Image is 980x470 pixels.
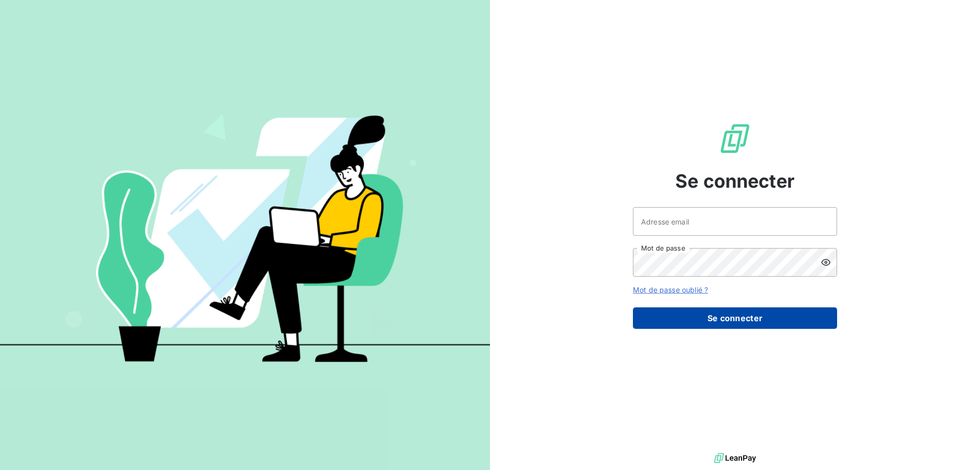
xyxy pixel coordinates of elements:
[633,307,837,329] button: Se connecter
[633,207,837,236] input: placeholder
[719,122,751,155] img: Logo LeanPay
[675,167,795,195] span: Se connecter
[633,285,708,294] a: Mot de passe oublié ?
[714,451,756,466] img: logo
